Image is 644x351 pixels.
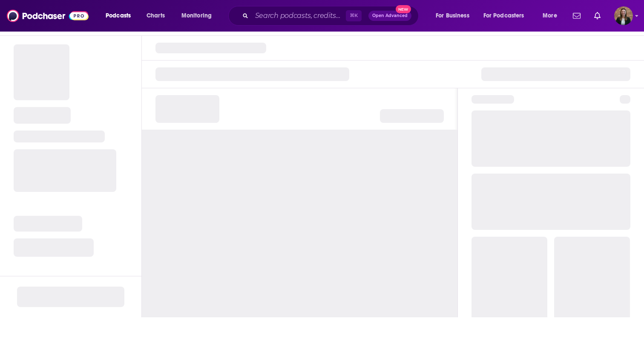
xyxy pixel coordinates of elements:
[252,9,346,23] input: Search podcasts, credits, & more...
[396,5,411,13] span: New
[430,9,480,23] button: open menu
[175,9,223,23] button: open menu
[537,9,568,23] button: open menu
[181,10,212,22] span: Monitoring
[7,8,89,24] img: Podchaser - Follow, Share and Rate Podcasts
[569,9,584,23] a: Show notifications dropdown
[141,9,170,23] a: Charts
[368,11,411,21] button: Open AdvancedNew
[147,10,165,22] span: Charts
[591,9,604,23] a: Show notifications dropdown
[106,10,131,22] span: Podcasts
[346,10,362,21] span: ⌘ K
[100,9,142,23] button: open menu
[236,6,427,26] div: Search podcasts, credits, & more...
[614,6,633,25] img: User Profile
[614,6,633,25] button: Show profile menu
[372,14,408,18] span: Open Advanced
[436,10,469,22] span: For Business
[483,10,524,22] span: For Podcasters
[543,10,557,22] span: More
[478,9,537,23] button: open menu
[614,6,633,25] span: Logged in as k_burns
